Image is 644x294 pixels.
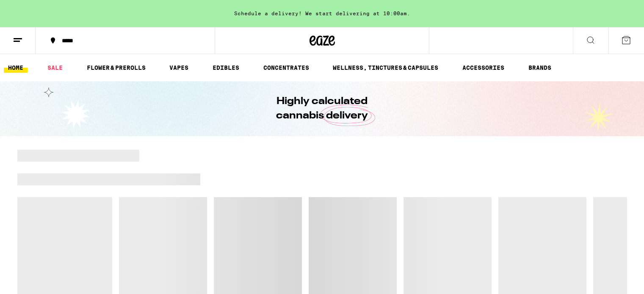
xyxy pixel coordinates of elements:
[259,63,313,73] a: CONCENTRATES
[208,63,243,73] a: EDIBLES
[43,63,67,73] a: SALE
[165,63,193,73] a: VAPES
[329,63,442,73] a: WELLNESS, TINCTURES & CAPSULES
[458,63,509,73] a: ACCESSORIES
[524,63,556,73] button: BRANDS
[83,63,150,73] a: FLOWER & PREROLLS
[4,63,28,73] a: HOME
[252,94,392,123] h1: Highly calculated cannabis delivery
